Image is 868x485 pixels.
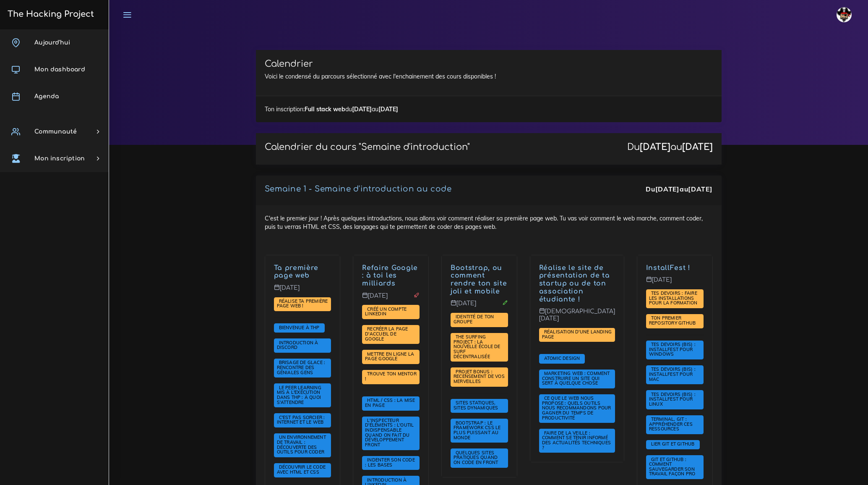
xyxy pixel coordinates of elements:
[277,299,328,309] a: Réalise ta première page web !
[365,418,414,448] a: L'inspecteur d'éléments : l'outil indispensable quand on fait du développement front
[362,264,418,288] a: Refaire Google : à toi les milliards
[365,457,415,468] a: Indenter son code : les bases
[539,308,615,328] p: [DEMOGRAPHIC_DATA][DATE]
[365,351,414,362] span: Mettre en ligne la page Google
[34,155,85,162] span: Mon inscription
[274,264,319,280] a: Ta première page web
[542,355,582,361] span: Atomic Design
[277,340,318,351] a: Introduction à Discord
[365,351,414,362] a: Mettre en ligne la page Google
[365,398,415,409] a: HTML / CSS : la mise en page
[277,464,326,475] span: Découvrir le code avec HTML et CSS
[649,315,698,326] a: Ton premier repository GitHub
[5,10,94,19] h3: The Hacking Project
[542,356,582,362] a: Atomic Design
[542,329,612,340] span: Réalisation d'une landing page
[646,184,712,194] div: Du au
[378,105,398,113] strong: [DATE]
[365,326,408,342] a: Recréer la page d'accueil de Google
[542,329,612,340] a: Réalisation d'une landing page
[265,185,452,193] a: Semaine 1 - Semaine d'introduction au code
[454,420,500,441] a: Bootstrap : le framework CSS le plus puissant au monde
[274,284,331,298] p: [DATE]
[34,93,59,100] span: Agenda
[265,72,713,81] p: Voici le condensé du parcours sélectionné avec l'enchainement des cours disponibles !
[640,142,670,152] strong: [DATE]
[649,291,700,306] a: Tes devoirs : faire les installations pour la formation
[277,325,322,330] a: Bienvenue à THP
[454,450,500,466] a: Quelques sites pratiques quand on code en front
[646,276,704,290] p: [DATE]
[682,142,713,152] strong: [DATE]
[655,185,680,193] strong: [DATE]
[454,400,500,411] a: Sites statiques, sites dynamiques
[277,435,327,455] a: Un environnement de travail : découverte des outils pour coder
[649,441,697,447] a: Lier Git et Github
[649,366,696,382] span: Tes devoirs (bis) : Installfest pour MAC
[277,340,318,351] span: Introduction à Discord
[365,417,414,448] span: L'inspecteur d'éléments : l'outil indispensable quand on fait du développement front
[365,397,415,408] span: HTML / CSS : la mise en page
[649,391,696,407] span: Tes devoirs (bis) : Installfest pour Linux
[837,7,852,22] img: avatar
[539,264,610,303] a: Réalise le site de présentation de ta startup ou de ton association étudiante !
[649,342,696,357] a: Tes devoirs (bis) : Installfest pour Windows
[542,430,611,451] a: Faire de la veille : comment se tenir informé des actualités techniques ?
[362,292,420,306] p: [DATE]
[277,385,321,406] a: Le Peer learning mis à l'exécution dans THP : à quoi s'attendre
[649,367,696,382] a: Tes devoirs (bis) : Installfest pour MAC
[649,441,697,447] span: Lier Git et Github
[365,326,408,341] span: Recréer la page d'accueil de Google
[277,359,326,375] span: Brisage de glace : rencontre des géniales gens
[688,185,712,193] strong: [DATE]
[649,341,696,357] span: Tes devoirs (bis) : Installfest pour Windows
[34,66,85,73] span: Mon dashboard
[277,385,321,405] span: Le Peer learning mis à l'exécution dans THP : à quoi s'attendre
[454,420,500,440] span: Bootstrap : le framework CSS le plus puissant au monde
[454,314,494,325] span: Identité de ton groupe
[365,371,417,382] span: Trouve ton mentor !
[646,264,691,272] a: InstallFest !
[365,306,407,317] span: Créé un compte LinkedIn
[627,142,713,152] div: Du au
[454,334,500,359] a: The Surfing Project : la nouvelle école de surf décentralisée
[277,360,326,375] a: Brisage de glace : rencontre des géniales gens
[451,300,508,313] p: [DATE]
[454,314,494,325] a: Identité de ton groupe
[649,315,698,326] span: Ton premier repository GitHub
[277,415,326,426] a: C'est pas sorcier : internet et le web
[277,464,326,475] a: Découvrir le code avec HTML et CSS
[542,430,611,451] span: Faire de la veille : comment se tenir informé des actualités techniques ?
[277,298,328,309] span: Réalise ta première page web !
[365,307,407,317] a: Créé un compte LinkedIn
[451,264,507,295] a: Bootstrap, ou comment rendre ton site joli et mobile
[542,371,610,386] a: Marketing web : comment construire un site qui sert à quelque chose
[305,105,345,113] strong: Full stack web
[34,128,77,135] span: Communauté
[649,456,698,477] a: Git et GitHub : comment sauvegarder son travail façon pro
[454,369,505,385] a: PROJET BONUS : recensement de vos merveilles
[649,417,693,432] a: Terminal, Git : appréhender ces ressources
[265,59,713,69] h3: Calendrier
[265,142,470,152] p: Calendrier du cours "Semaine d'introduction"
[365,371,417,382] a: Trouve ton mentor !
[34,39,70,46] span: Aujourd'hui
[352,105,372,113] strong: [DATE]
[649,392,696,407] a: Tes devoirs (bis) : Installfest pour Linux
[542,396,611,421] a: Ce que le web nous propose : quels outils nous recommandons pour gagner du temps de productivité
[256,96,722,122] div: Ton inscription: du au
[365,457,415,468] span: Indenter son code : les bases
